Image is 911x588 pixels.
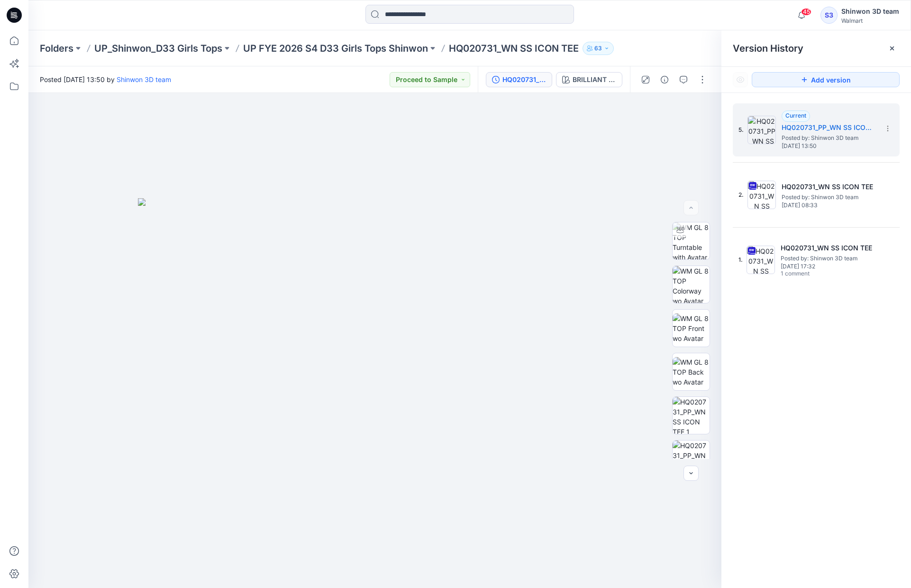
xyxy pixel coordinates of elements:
img: WM GL 8 TOP Turntable with Avatar [673,222,710,259]
div: Shinwon 3D team [841,6,899,17]
img: HQ020731_PP_WN SS ICON TEE_1 [673,397,710,434]
h5: HQ020731_PP_WN SS ICON TEE [782,122,876,133]
a: Folders [40,42,73,55]
span: Posted by: Shinwon 3D team [782,193,876,202]
span: 5. [738,126,744,134]
span: Posted by: Shinwon 3D team [782,133,876,143]
button: Add version [752,72,900,87]
span: 2. [738,191,744,199]
span: 1. [738,256,743,264]
div: Walmart [841,17,899,24]
p: HQ020731_WN SS ICON TEE [449,42,579,55]
div: BRILLIANT RED [573,74,616,85]
span: 1 comment [781,270,847,278]
span: [DATE] 08:33 [782,202,876,209]
img: HQ020731_PP_WN SS ICON TEE_2 [673,441,710,478]
a: Shinwon 3D team [117,75,171,83]
h5: HQ020731_WN SS ICON TEE [782,181,876,193]
img: WM GL 8 TOP Back wo Avatar [673,357,710,387]
button: 63 [583,42,614,55]
span: Posted by: Shinwon 3D team [781,254,875,263]
a: UP FYE 2026 S4 D33 Girls Tops Shinwon [243,42,428,55]
a: UP_Shinwon_D33 Girls Tops [94,42,222,55]
h5: HQ020731_WN SS ICON TEE [781,242,875,254]
img: WM GL 8 TOP Colorway wo Avatar [673,266,710,303]
img: WM GL 8 TOP Front wo Avatar [673,313,710,343]
span: Posted [DATE] 13:50 by [40,74,171,84]
button: BRILLIANT RED [556,72,622,87]
img: HQ020731_WN SS ICON TEE [747,181,776,209]
img: HQ020731_PP_WN SS ICON TEE [747,116,776,144]
div: HQ020731_PP_WN SS ICON TEE [502,74,546,85]
div: S3 [820,7,838,24]
button: HQ020731_PP_WN SS ICON TEE [486,72,552,87]
span: Current [785,112,806,119]
span: 45 [801,8,811,16]
span: [DATE] 17:32 [781,263,875,270]
span: Version History [733,43,803,54]
button: Show Hidden Versions [733,72,748,87]
p: 63 [594,43,602,54]
button: Details [657,72,672,87]
img: eyJhbGciOiJIUzI1NiIsImtpZCI6IjAiLCJzbHQiOiJzZXMiLCJ0eXAiOiJKV1QifQ.eyJkYXRhIjp7InR5cGUiOiJzdG9yYW... [138,198,612,588]
img: HQ020731_WN SS ICON TEE [747,246,775,274]
button: Close [888,45,896,52]
span: [DATE] 13:50 [782,143,876,149]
